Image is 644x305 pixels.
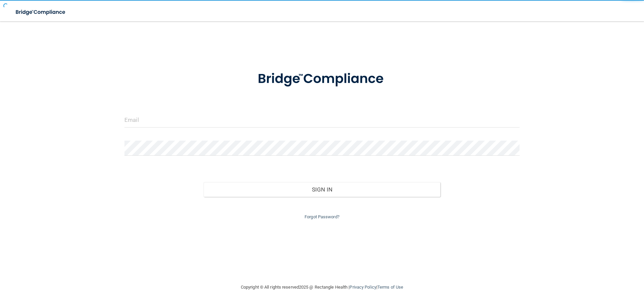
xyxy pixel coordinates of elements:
a: Forgot Password? [305,214,339,219]
img: bridge_compliance_login_screen.278c3ca4.svg [244,62,400,96]
button: Sign In [204,182,441,197]
a: Privacy Policy [350,285,376,290]
input: Email [124,112,520,128]
img: bridge_compliance_login_screen.278c3ca4.svg [10,5,72,19]
a: Terms of Use [377,285,403,290]
div: Copyright © All rights reserved 2025 @ Rectangle Health | | [200,277,444,298]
